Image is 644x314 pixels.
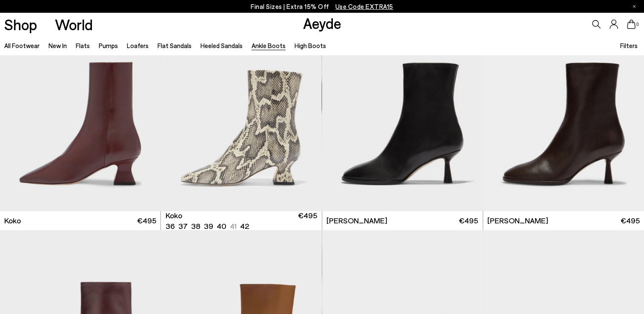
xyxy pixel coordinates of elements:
[55,17,93,32] a: World
[321,9,482,211] div: 2 / 6
[200,42,243,49] a: Heeled Sandals
[161,9,321,211] a: 6 / 6 1 / 6 2 / 6 3 / 6 4 / 6 5 / 6 6 / 6 1 / 6 Next slide Previous slide
[298,210,317,231] span: €495
[322,211,483,230] a: [PERSON_NAME] €495
[4,42,40,49] a: All Footwear
[635,22,640,27] span: 0
[251,1,393,12] p: Final Sizes | Extra 15% Off
[459,215,478,226] span: €495
[322,9,483,211] img: Dorothy Soft Sock Boots
[166,210,182,221] span: Koko
[76,42,90,49] a: Flats
[240,221,249,231] li: 42
[157,42,192,49] a: Flat Sandals
[137,215,156,226] span: €495
[166,221,246,231] ul: variant
[161,9,321,211] div: 1 / 6
[127,42,149,49] a: Loafers
[161,211,321,230] a: Koko 36 37 38 39 40 41 42 €495
[166,221,175,231] li: 36
[294,42,326,49] a: High Boots
[335,3,393,10] span: Navigate to /collections/ss25-final-sizes
[620,42,637,49] span: Filters
[627,20,635,29] a: 0
[326,215,387,226] span: [PERSON_NAME]
[204,221,213,231] li: 39
[4,215,21,226] span: Koko
[303,14,341,32] a: Aeyde
[99,42,118,49] a: Pumps
[487,215,548,226] span: [PERSON_NAME]
[4,17,37,32] a: Shop
[483,9,644,211] img: Dorothy Soft Sock Boots
[161,9,321,211] img: Koko Regal Heel Boots
[217,221,226,231] li: 40
[49,42,67,49] a: New In
[483,211,644,230] a: [PERSON_NAME] €495
[321,9,482,211] img: Koko Regal Heel Boots
[252,42,286,49] a: Ankle Boots
[178,221,188,231] li: 37
[621,215,640,226] span: €495
[191,221,200,231] li: 38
